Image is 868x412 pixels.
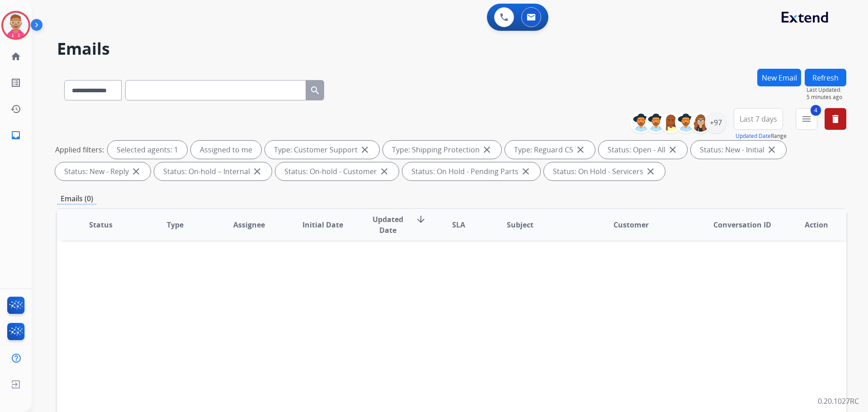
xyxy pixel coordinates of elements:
[740,117,777,121] span: Last 7 days
[796,108,817,130] button: 4
[691,141,786,159] div: Status: New - Initial
[599,141,687,159] div: Status: Open - All
[57,193,97,204] p: Emails (0)
[191,141,261,159] div: Assigned to me
[3,13,28,38] img: avatar
[167,219,184,230] span: Type
[233,219,265,230] span: Assignee
[108,141,187,159] div: Selected agents: 1
[734,108,783,130] button: Last 7 days
[705,112,726,133] div: +97
[154,162,272,180] div: Status: On-hold – Internal
[805,69,846,86] button: Refresh
[10,130,21,141] mat-icon: inbox
[55,162,151,180] div: Status: New - Reply
[10,104,21,114] mat-icon: history
[736,133,771,140] button: Updated Date
[481,144,492,155] mat-icon: close
[772,209,846,241] th: Action
[505,141,595,159] div: Type: Reguard CS
[10,51,21,62] mat-icon: home
[818,396,859,407] p: 0.20.1027RC
[736,132,787,140] span: Range
[383,141,501,159] div: Type: Shipping Protection
[275,162,399,180] div: Status: On-hold - Customer
[379,166,390,177] mat-icon: close
[613,219,649,230] span: Customer
[310,85,321,96] mat-icon: search
[811,105,821,116] span: 4
[10,77,21,88] mat-icon: list_alt
[452,219,465,230] span: SLA
[807,94,846,101] span: 5 minutes ago
[265,141,379,159] div: Type: Customer Support
[57,40,846,58] h2: Emails
[544,162,665,180] div: Status: On Hold - Servicers
[415,214,426,225] mat-icon: arrow_downward
[757,69,801,86] button: New Email
[55,144,104,155] p: Applied filters:
[801,114,812,124] mat-icon: menu
[645,166,656,177] mat-icon: close
[766,144,777,155] mat-icon: close
[302,219,343,230] span: Initial Date
[830,114,841,124] mat-icon: delete
[520,166,531,177] mat-icon: close
[807,86,846,94] span: Last Updated:
[713,219,771,230] span: Conversation ID
[507,219,533,230] span: Subject
[359,144,370,155] mat-icon: close
[252,166,263,177] mat-icon: close
[402,162,540,180] div: Status: On Hold - Pending Parts
[131,166,142,177] mat-icon: close
[575,144,586,155] mat-icon: close
[667,144,678,155] mat-icon: close
[368,214,409,236] span: Updated Date
[89,219,113,230] span: Status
